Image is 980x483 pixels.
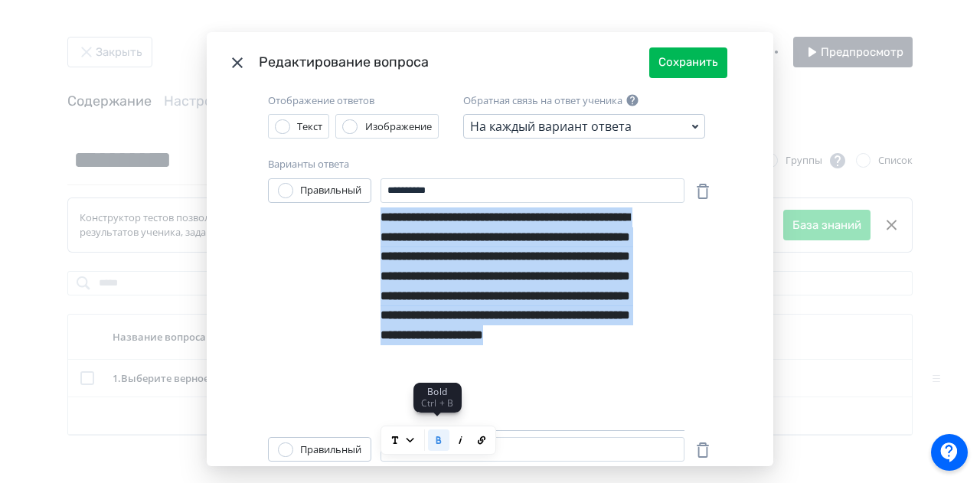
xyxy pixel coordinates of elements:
label: Варианты ответа [268,157,349,172]
div: Modal [207,32,773,467]
button: Сохранить [649,47,727,78]
div: Правильный [300,442,361,458]
div: На каждый вариант ответа [470,117,632,135]
div: Правильный [300,183,361,198]
div: Редактирование вопроса [259,52,649,73]
label: Обратная связь на ответ ученика [463,93,622,109]
label: Отображение ответов [268,93,374,109]
div: Текст [297,119,322,135]
div: Изображение [365,119,432,135]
